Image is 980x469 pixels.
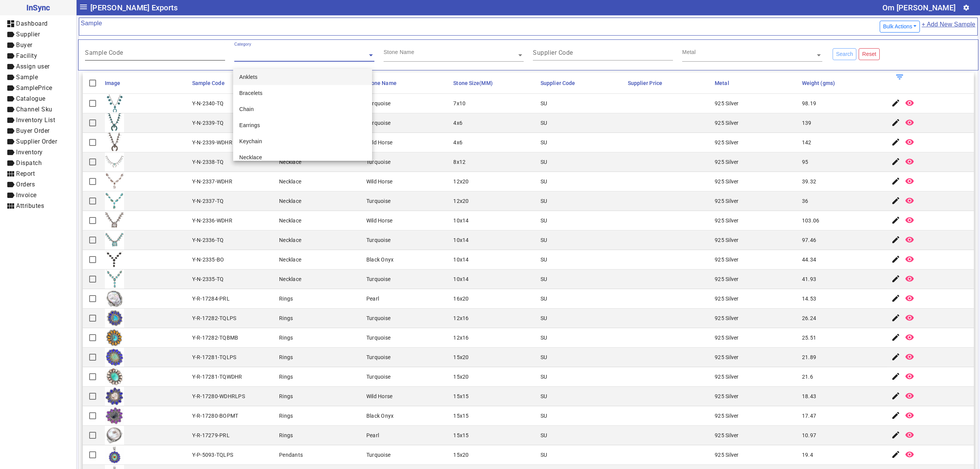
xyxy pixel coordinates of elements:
[453,373,469,381] div: 15x20
[715,197,739,205] div: 925 Silver
[279,353,293,361] div: Rings
[16,181,35,188] span: Orders
[6,30,15,39] mat-icon: label
[905,391,914,400] mat-icon: remove_red_eye
[6,148,15,157] mat-icon: label
[16,74,38,81] span: Sample
[715,178,739,185] div: 925 Silver
[105,328,124,347] img: 70b08322-316e-4796-a5b3-65903a78d53b
[882,2,955,14] div: Om [PERSON_NAME]
[802,158,808,166] div: 95
[366,392,393,400] div: Wild Horse
[891,313,900,322] mat-icon: edit
[453,275,469,283] div: 10x14
[279,178,301,185] div: Necklace
[453,412,469,420] div: 15x15
[541,236,547,244] div: SU
[6,2,70,14] span: InSync
[105,289,124,308] img: 3b390545-43c9-4f98-90b7-59c11a063485
[905,430,914,440] mat-icon: remove_red_eye
[105,230,124,250] img: 0f1b5cae-bf90-434a-99a6-ba7887f37d91
[715,217,739,224] div: 925 Silver
[905,216,914,225] mat-icon: remove_red_eye
[802,431,816,439] div: 10.97
[802,412,816,420] div: 17.47
[905,255,914,264] mat-icon: remove_red_eye
[105,270,124,289] img: e7873f7c-6c6f-44a6-8f0d-5c484613a388
[541,412,547,420] div: SU
[715,334,739,342] div: 925 Silver
[16,95,46,102] span: Catalogue
[6,19,15,28] mat-icon: dashboard
[453,158,465,166] div: 8x12
[453,334,469,342] div: 12x16
[192,236,224,244] div: Y-N-2336-TQ
[891,352,900,361] mat-icon: edit
[891,118,900,127] mat-icon: edit
[541,139,547,146] div: SU
[541,80,575,86] span: Supplier Code
[279,431,293,439] div: Rings
[802,217,820,224] div: 103.06
[715,236,739,244] div: 925 Silver
[715,314,739,322] div: 925 Silver
[366,412,394,420] div: Black Onyx
[453,197,469,205] div: 12x20
[6,94,15,103] mat-icon: label
[453,353,469,361] div: 15x20
[192,217,232,224] div: Y-N-2336-WDHR
[6,180,15,189] mat-icon: label
[384,48,414,56] div: Stone Name
[105,348,124,367] img: 5466d45d-95dc-4bc4-adb5-bff2eb5a08e1
[891,196,900,205] mat-icon: edit
[192,451,234,459] div: Y-P-5093-TQLPS
[802,80,835,86] span: Weight (gms)
[192,373,242,381] div: Y-R-17281-TQWDHR
[16,106,52,113] span: Channel Sku
[105,133,124,152] img: 856becd5-141b-4050-a9cc-3eca6dccd078
[366,451,390,459] div: Turquoise
[715,373,739,381] div: 925 Silver
[905,372,914,381] mat-icon: remove_red_eye
[541,334,547,342] div: SU
[279,217,301,224] div: Necklace
[891,430,900,440] mat-icon: edit
[802,275,816,283] div: 41.93
[891,235,900,244] mat-icon: edit
[541,119,547,127] div: SU
[279,295,293,302] div: Rings
[802,256,816,263] div: 44.34
[802,373,813,381] div: 21.6
[6,116,15,125] mat-icon: label
[279,256,301,263] div: Necklace
[279,197,301,205] div: Necklace
[453,217,469,224] div: 10x14
[541,373,547,381] div: SU
[905,137,914,147] mat-icon: remove_red_eye
[715,256,739,263] div: 925 Silver
[192,431,230,439] div: Y-R-17279-PRL
[105,191,124,211] img: 12f528a4-80ad-44c6-8543-a9475206e3af
[239,74,258,80] span: Anklets
[279,236,301,244] div: Necklace
[366,334,390,342] div: Turquoise
[239,138,262,144] span: Keychain
[105,406,124,425] img: 6b0718a6-5673-489f-b7cd-bb7ac50a94b7
[891,176,900,186] mat-icon: edit
[541,314,547,322] div: SU
[802,314,816,322] div: 26.24
[90,2,178,14] span: [PERSON_NAME] Exports
[79,2,88,11] mat-icon: menu
[192,256,224,263] div: Y-N-2335-BO
[239,106,254,112] span: Chain
[6,51,15,60] mat-icon: label
[192,334,238,342] div: Y-R-17282-TQBMB
[453,314,469,322] div: 12x16
[905,294,914,303] mat-icon: remove_red_eye
[891,333,900,342] mat-icon: edit
[541,178,547,185] div: SU
[279,392,293,400] div: Rings
[366,119,390,127] div: Turquoise
[802,100,816,107] div: 98.19
[192,295,230,302] div: Y-R-17284-PRL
